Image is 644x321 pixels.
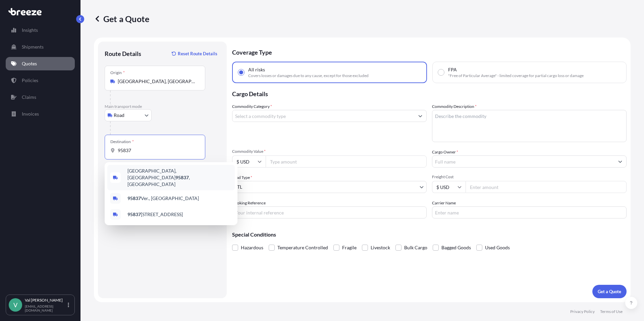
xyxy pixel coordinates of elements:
[232,174,252,181] span: Load Type
[127,195,199,202] span: Ver., [GEOGRAPHIC_DATA]
[232,83,627,103] p: Cargo Details
[466,181,627,193] input: Enter amount
[94,13,149,24] p: Get a Quote
[13,302,17,308] span: V
[235,184,242,190] span: LTL
[432,155,614,168] input: Full name
[570,309,595,314] p: Privacy Policy
[241,243,263,253] span: Hazardous
[277,243,328,253] span: Temperature Controlled
[266,155,427,168] input: Type amount
[25,304,66,312] p: [EMAIL_ADDRESS][DOMAIN_NAME]
[110,139,134,144] div: Destination
[432,206,627,218] input: Enter name
[441,243,471,253] span: Bagged Goods
[22,111,39,117] p: Invoices
[22,60,37,67] p: Quotes
[448,73,584,78] span: "Free of Particular Average" - limited coverage for partial cargo loss or damage
[432,200,456,206] label: Carrier Name
[22,94,36,101] p: Claims
[485,243,510,253] span: Used Goods
[371,243,390,253] span: Livestock
[414,110,426,122] button: Show suggestions
[105,50,141,58] p: Route Details
[232,206,427,218] input: Your internal reference
[248,73,369,78] span: Covers losses or damages due to any cause, except for those excluded
[232,103,272,110] label: Commodity Category
[432,149,458,155] label: Cargo Owner
[105,104,220,109] p: Main transport mode
[22,44,44,50] p: Shipments
[118,78,197,85] input: Origin
[110,70,125,75] div: Origin
[127,211,183,218] span: [STREET_ADDRESS]
[127,168,232,188] span: [GEOGRAPHIC_DATA], [GEOGRAPHIC_DATA] , [GEOGRAPHIC_DATA]
[114,112,124,119] span: Road
[118,147,197,154] input: Destination
[175,175,189,180] b: 95837
[105,162,237,225] div: Show suggestions
[178,50,217,57] p: Reset Route Details
[448,66,457,73] span: FPA
[232,110,414,122] input: Select a commodity type
[232,232,627,237] p: Special Conditions
[22,27,38,34] p: Insights
[25,298,66,303] p: Val [PERSON_NAME]
[127,211,141,217] b: 95837
[22,77,38,84] p: Policies
[105,109,152,121] button: Select transport
[127,195,141,201] b: 95837
[342,243,357,253] span: Fragile
[432,103,477,110] label: Commodity Description
[432,174,627,180] span: Freight Cost
[614,155,626,168] button: Show suggestions
[232,42,627,62] p: Coverage Type
[598,288,621,295] p: Get a Quote
[248,66,265,73] span: All risks
[232,200,266,206] label: Booking Reference
[600,309,623,314] p: Terms of Use
[232,149,427,154] span: Commodity Value
[404,243,427,253] span: Bulk Cargo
